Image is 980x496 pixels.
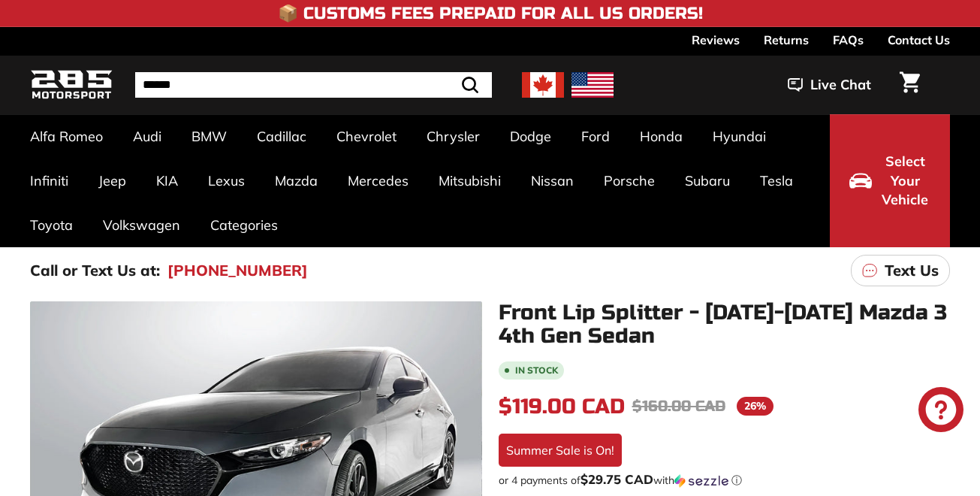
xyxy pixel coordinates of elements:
a: Text Us [851,255,950,286]
div: or 4 payments of$29.75 CADwithSezzle Click to learn more about Sezzle [499,473,951,488]
span: Live Chat [810,75,871,95]
a: Cart [891,59,929,110]
span: Select Your Vehicle [879,152,930,210]
span: 26% [737,397,773,416]
span: $119.00 CAD [499,394,625,419]
span: $160.00 CAD [632,397,725,416]
a: Contact Us [888,27,950,53]
p: Call or Text Us at: [30,259,160,282]
a: Ford [566,114,625,159]
a: Chevrolet [321,114,412,159]
a: Mercedes [333,159,424,203]
a: Audi [118,114,176,159]
button: Live Chat [768,66,891,104]
a: Porsche [589,159,670,203]
a: Categories [195,203,293,247]
a: Honda [625,114,698,159]
a: Nissan [516,159,589,203]
a: BMW [176,114,242,159]
img: Sezzle [674,474,728,488]
a: KIA [141,159,193,203]
a: Tesla [745,159,808,203]
img: Logo_285_Motorsport_areodynamics_components [30,68,113,103]
a: Cadillac [242,114,321,159]
a: Mitsubishi [424,159,516,203]
div: or 4 payments of with [499,473,951,488]
a: Volkswagen [88,203,195,247]
h1: Front Lip Splitter - [DATE]-[DATE] Mazda 3 4th Gen Sedan [499,301,951,348]
input: Search [135,72,492,98]
a: Chrysler [412,114,495,159]
a: Subaru [670,159,745,203]
a: Jeep [83,159,141,203]
a: Toyota [15,203,88,247]
span: $29.75 CAD [580,471,653,487]
a: Reviews [692,27,740,53]
a: Lexus [193,159,260,203]
inbox-online-store-chat: Shopify online store chat [914,387,968,436]
a: FAQs [833,27,864,53]
a: Mazda [260,159,333,203]
p: Text Us [885,259,939,282]
a: Dodge [495,114,566,159]
button: Select Your Vehicle [830,114,950,247]
a: [PHONE_NUMBER] [167,259,308,282]
a: Alfa Romeo [15,114,118,159]
div: Summer Sale is On! [499,434,622,467]
a: Infiniti [15,159,83,203]
a: Hyundai [698,114,781,159]
h4: 📦 Customs Fees Prepaid for All US Orders! [278,5,703,23]
a: Returns [764,27,809,53]
b: In stock [515,366,558,375]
